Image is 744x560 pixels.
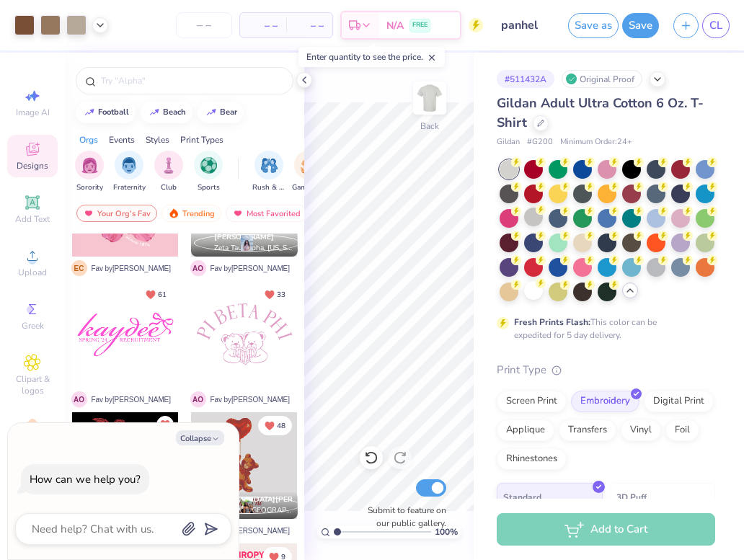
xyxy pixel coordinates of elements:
[261,157,278,174] img: Rush & Bid Image
[298,47,445,67] div: Enter quantity to see the price.
[149,108,160,117] img: trend_line.gif
[194,151,223,193] div: filter for Sports
[76,182,103,193] span: Sorority
[568,13,619,38] button: Save as
[497,391,567,412] div: Screen Print
[161,182,177,193] span: Club
[211,394,290,405] span: Fav by [PERSON_NAME]
[360,504,446,530] label: Submit to feature on our public gallery.
[415,84,444,112] img: Back
[292,151,325,193] div: filter for Game Day
[18,267,47,278] span: Upload
[113,182,146,193] span: Fraternity
[113,151,146,193] div: filter for Fraternity
[211,263,290,274] span: Fav by [PERSON_NAME]
[30,472,141,486] div: How can we help you?
[503,489,541,505] span: Standard
[92,394,171,405] span: Fav by [PERSON_NAME]
[571,391,639,412] div: Embroidery
[702,13,730,38] a: CL
[497,94,704,131] span: Gildan Adult Ultra Cotton 6 Oz. T-Shirt
[146,133,169,146] div: Styles
[194,151,223,193] button: filter button
[79,133,98,146] div: Orgs
[190,260,206,276] span: A O
[560,136,632,148] span: Minimum Order: 24 +
[412,20,428,30] span: FREE
[161,205,221,222] div: Trending
[497,419,554,441] div: Applique
[386,18,404,33] span: N/A
[497,448,567,470] div: Rhinestones
[22,320,44,332] span: Greek
[220,108,237,116] div: bear
[98,108,129,116] div: football
[176,12,232,38] input: – –
[249,18,278,33] span: – –
[295,18,324,33] span: – –
[214,505,292,516] span: Alpha Phi, [GEOGRAPHIC_DATA][US_STATE]
[198,102,244,123] button: bear
[292,151,325,193] button: filter button
[113,151,146,193] button: filter button
[180,133,223,146] div: Print Types
[7,373,58,396] span: Clipart & logos
[292,182,325,193] span: Game Day
[252,151,285,193] button: filter button
[121,157,137,174] img: Fraternity Image
[16,107,50,118] span: Image AI
[301,157,317,174] img: Game Day Image
[490,11,561,40] input: Untitled Design
[665,419,699,441] div: Foil
[15,213,50,225] span: Add Text
[562,70,642,88] div: Original Proof
[497,136,520,148] span: Gildan
[163,108,186,116] div: beach
[99,74,284,88] input: Try "Alpha"
[71,260,87,276] span: E C
[71,391,87,407] span: A O
[84,108,95,117] img: trend_line.gif
[252,151,285,193] div: filter for Rush & Bid
[92,263,171,274] span: Fav by [PERSON_NAME]
[709,17,722,34] span: CL
[622,13,659,38] button: Save
[514,316,691,342] div: This color can be expedited for 5 day delivery.
[176,430,224,445] button: Collapse
[17,160,48,172] span: Designs
[200,157,217,174] img: Sports Image
[621,419,661,441] div: Vinyl
[154,151,183,193] button: filter button
[644,391,714,412] div: Digital Print
[420,120,439,133] div: Back
[616,489,647,505] span: 3D Puff
[514,316,590,328] strong: Fresh Prints Flash:
[205,108,217,117] img: trend_line.gif
[190,391,206,407] span: A O
[154,151,183,193] div: filter for Club
[214,232,274,242] span: [PERSON_NAME]
[81,157,98,174] img: Sorority Image
[214,243,292,254] span: Zeta Tau Alpha, [US_STATE][GEOGRAPHIC_DATA] and Technology
[252,182,285,193] span: Rush & Bid
[214,494,335,505] span: [MEDICAL_DATA][PERSON_NAME]
[76,102,136,123] button: football
[83,208,94,218] img: most_fav.gif
[497,362,715,378] div: Print Type
[527,136,553,148] span: # G200
[161,157,177,174] img: Club Image
[76,205,157,222] div: Your Org's Fav
[198,182,220,193] span: Sports
[559,419,616,441] div: Transfers
[109,133,135,146] div: Events
[141,102,192,123] button: beach
[226,205,307,222] div: Most Favorited
[497,70,554,88] div: # 511432A
[168,208,180,218] img: trending.gif
[435,525,458,538] span: 100 %
[232,208,244,218] img: most_fav.gif
[211,525,290,536] span: Fav by [PERSON_NAME]
[75,151,104,193] div: filter for Sorority
[75,151,104,193] button: filter button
